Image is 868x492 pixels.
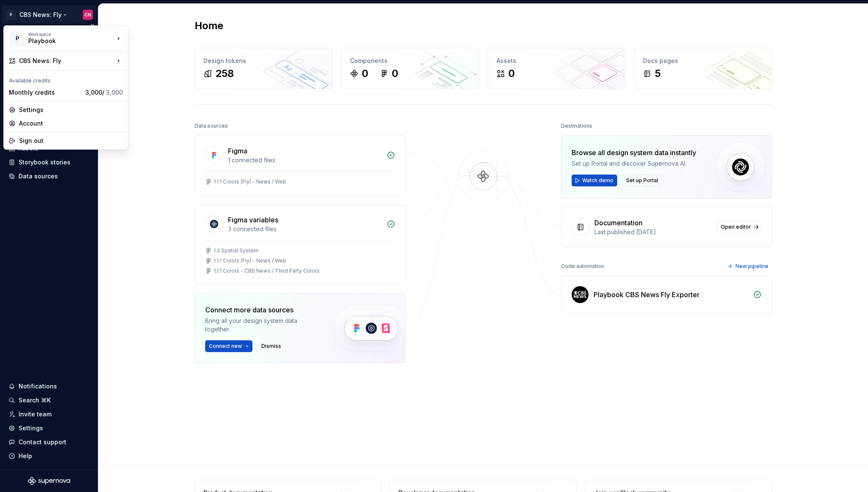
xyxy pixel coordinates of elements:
div: Sign out [19,137,123,145]
div: Account [19,119,123,128]
div: Settings [19,106,123,114]
span: 3,000 [106,89,123,96]
div: Monthly credits [9,88,82,97]
div: Playbook [28,37,100,45]
div: Workspace [28,32,114,37]
div: P [10,31,25,46]
div: Available credits [5,72,126,86]
span: 3,000 / [85,89,123,96]
div: CBS News: Fly [19,57,114,65]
